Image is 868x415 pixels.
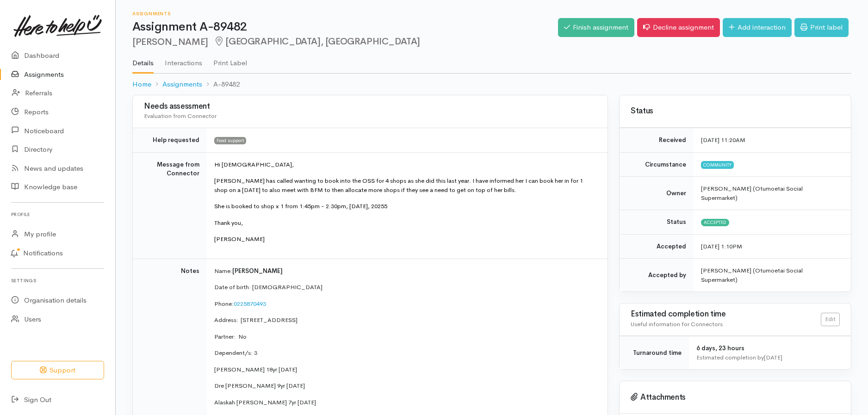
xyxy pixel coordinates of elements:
[214,332,596,341] p: Partner: No
[144,112,217,120] span: Evaluation from Connector
[764,353,782,361] time: [DATE]
[11,208,104,221] h6: Profile
[694,259,851,292] td: [PERSON_NAME] (Otumoetai Social Supermarket)
[162,79,202,90] a: Assignments
[214,266,596,276] p: Name:
[696,353,840,362] div: Estimated completion by
[631,320,723,328] span: Useful information for Connectors
[132,47,154,74] a: Details
[214,36,420,47] span: [GEOGRAPHIC_DATA], [GEOGRAPHIC_DATA]
[701,136,745,144] time: [DATE] 11:20AM
[620,336,689,370] td: Turnaround time
[723,18,792,37] a: Add interaction
[132,74,851,95] nav: breadcrumb
[133,152,207,259] td: Message from Connector
[696,344,744,352] span: 6 days, 23 hours
[214,137,246,144] span: Food support
[214,381,596,390] p: Dre [PERSON_NAME] 9yr [DATE]
[214,202,387,210] font: 5
[213,47,247,73] a: Print Label
[232,267,283,275] span: [PERSON_NAME]
[214,365,596,374] p: [PERSON_NAME] 18yr [DATE]
[165,47,202,73] a: Interactions
[701,219,729,226] span: Accepted
[214,177,583,194] font: [PERSON_NAME] has called wanting to book into the OSS for 4 shops as she did this last year. I ha...
[620,152,694,177] td: Circumstance
[132,11,558,16] h6: Assignments
[11,361,104,380] button: Support
[214,299,596,309] p: Phone:
[132,37,558,47] h2: [PERSON_NAME]
[701,242,742,250] time: [DATE] 1:10PM
[794,18,849,37] a: Print label
[133,128,207,153] td: Help requested
[214,161,294,168] font: Hi [DEMOGRAPHIC_DATA],
[214,235,265,243] span: [PERSON_NAME]
[384,202,387,210] span: 5
[214,283,596,292] p: Date of birth: [DEMOGRAPHIC_DATA]
[620,177,694,210] td: Owner
[620,128,694,153] td: Received
[214,219,243,227] span: Thank you,
[558,18,634,37] a: Finish assignment
[821,313,840,326] a: Edit
[631,107,840,116] h3: Status
[11,274,104,287] h6: Settings
[132,79,151,90] a: Home
[631,393,840,402] h3: Attachments
[631,310,821,319] h3: Estimated completion time
[701,161,734,168] span: Community
[214,202,381,210] span: She is booked to shop x 1 from 1:45pm - 2:30pm, [DATE], 202
[620,259,694,292] td: Accepted by
[214,316,596,325] p: Address: [STREET_ADDRESS]
[214,398,596,407] p: Alaskah [PERSON_NAME] 7yr [DATE]
[701,185,803,202] span: [PERSON_NAME] (Otumoetai Social Supermarket)
[620,210,694,235] td: Status
[620,234,694,259] td: Accepted
[637,18,720,37] a: Decline assignment
[234,300,266,308] a: 0225870493
[202,79,240,90] li: A-89482
[132,20,558,34] h1: Assignment A-89482
[214,348,596,358] p: Dependent/s: 3
[144,102,596,111] h3: Needs assessment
